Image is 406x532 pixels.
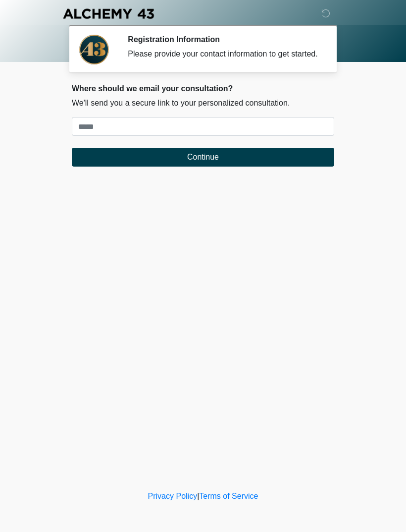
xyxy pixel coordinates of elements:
[128,48,319,60] div: Please provide your contact information to get started.
[128,35,319,44] h2: Registration Information
[72,97,334,109] p: We'll send you a secure link to your personalized consultation.
[62,7,155,20] img: Alchemy 43 Logo
[199,492,258,500] a: Terms of Service
[197,492,199,500] a: |
[72,84,334,93] h2: Where should we email your consultation?
[148,492,198,500] a: Privacy Policy
[72,148,334,167] button: Continue
[79,35,109,64] img: Agent Avatar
